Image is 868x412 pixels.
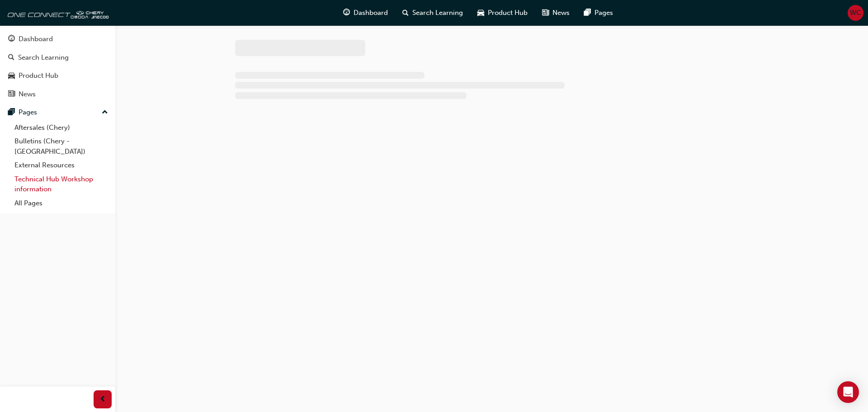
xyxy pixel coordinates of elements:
div: News [19,89,36,99]
a: News [4,86,112,103]
span: Product Hub [488,8,528,18]
span: car-icon [477,7,484,19]
span: news-icon [8,90,15,99]
span: news-icon [542,7,549,19]
a: All Pages [11,196,112,210]
a: Dashboard [4,31,112,47]
a: news-iconNews [535,4,577,22]
span: pages-icon [8,109,15,117]
span: search-icon [402,7,409,19]
span: guage-icon [343,7,350,19]
img: oneconnect [5,4,108,22]
span: News [552,8,570,18]
span: car-icon [8,72,15,80]
span: Dashboard [354,8,388,18]
span: up-icon [102,107,108,118]
span: prev-icon [99,394,106,405]
a: Product Hub [4,67,112,84]
button: Pages [4,104,112,121]
span: pages-icon [584,7,591,19]
button: WC [848,5,863,21]
div: Search Learning [18,52,69,63]
a: External Resources [11,158,112,172]
a: pages-iconPages [577,4,620,22]
div: Pages [19,107,37,118]
div: Dashboard [19,34,53,44]
a: Aftersales (Chery) [11,121,112,135]
div: Open Intercom Messenger [837,381,859,403]
span: WC [850,8,861,18]
div: Product Hub [19,71,58,81]
span: search-icon [8,54,14,62]
a: search-iconSearch Learning [395,4,470,22]
a: Technical Hub Workshop information [11,172,112,196]
a: guage-iconDashboard [336,4,395,22]
a: Bulletins (Chery - [GEOGRAPHIC_DATA]) [11,134,112,158]
span: Search Learning [412,8,463,18]
span: Pages [594,8,613,18]
a: Search Learning [4,49,112,66]
span: guage-icon [8,35,15,43]
a: car-iconProduct Hub [470,4,535,22]
button: DashboardSearch LearningProduct HubNews [4,29,112,104]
